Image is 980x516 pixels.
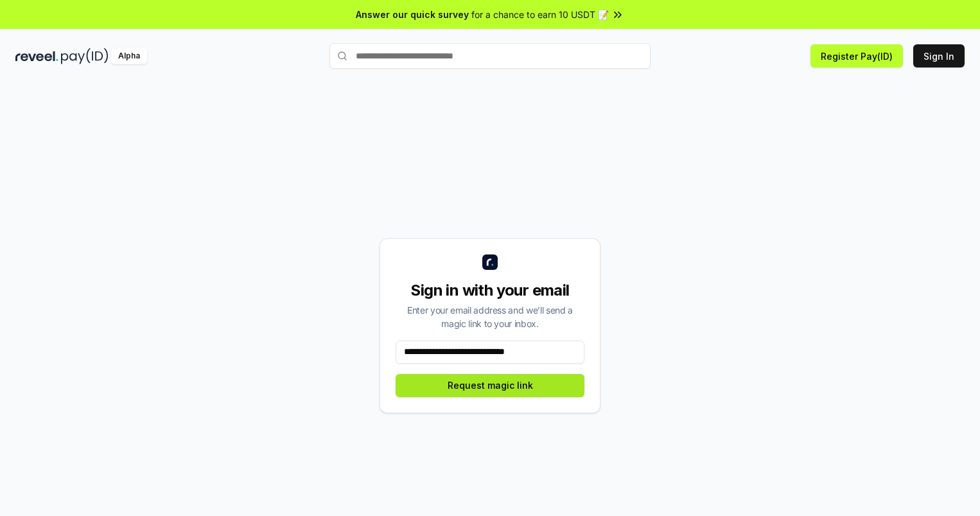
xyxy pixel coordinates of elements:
img: pay_id [61,48,109,64]
button: Register Pay(ID) [810,44,903,67]
div: Enter your email address and we’ll send a magic link to your inbox. [396,303,584,330]
div: Sign in with your email [396,280,584,301]
button: Request magic link [396,374,584,397]
img: reveel_dark [15,48,58,64]
span: for a chance to earn 10 USDT 📝 [471,8,609,21]
div: Alpha [111,48,147,64]
button: Sign In [913,44,965,67]
span: Answer our quick survey [356,8,469,21]
img: logo_small [482,254,498,270]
